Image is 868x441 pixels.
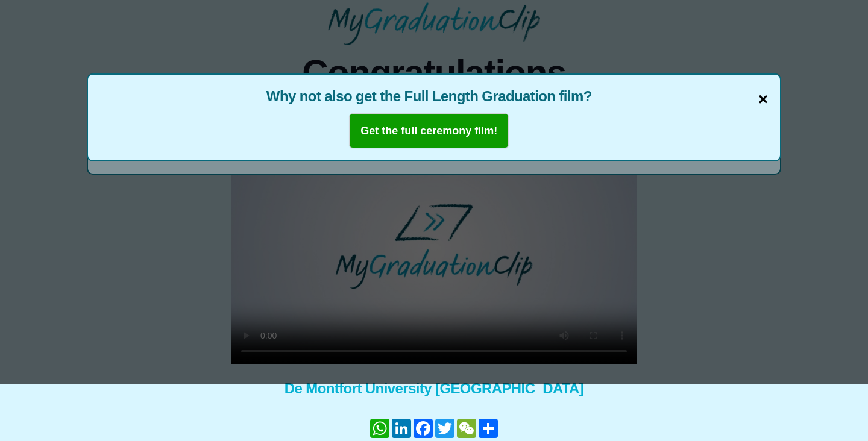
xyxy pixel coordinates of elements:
[369,419,391,438] a: WhatsApp
[231,379,637,398] span: De Montfort University [GEOGRAPHIC_DATA]
[391,419,412,438] a: LinkedIn
[349,113,509,148] button: Get the full ceremony film!
[100,87,768,106] span: Why not also get the Full Length Graduation film?
[412,419,434,438] a: Facebook
[456,419,477,438] a: WeChat
[758,87,768,112] span: ×
[477,419,499,438] a: Chia sẻ
[360,125,497,137] b: Get the full ceremony film!
[434,419,456,438] a: Twitter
